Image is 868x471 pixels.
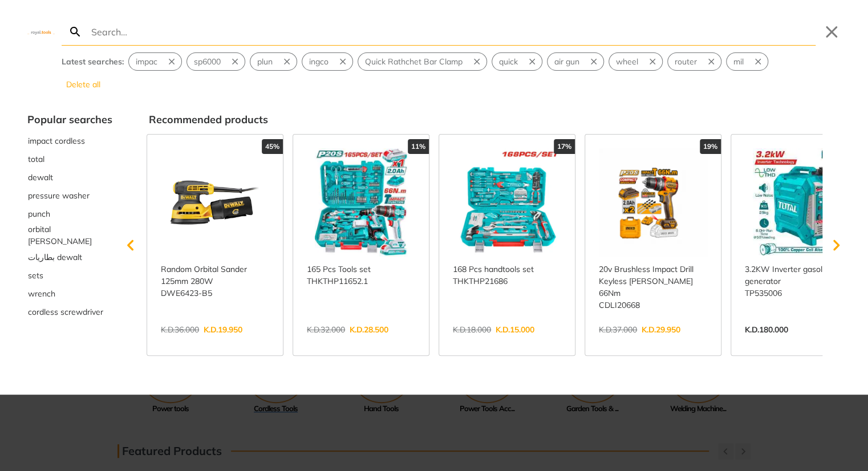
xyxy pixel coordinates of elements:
div: Recommended products [149,112,841,127]
div: Suggestion: total [27,150,112,168]
button: Delete all [62,75,105,94]
button: Select suggestion: plun [250,53,279,70]
button: Remove suggestion: sp6000 [228,53,245,70]
span: air gun [554,56,579,68]
div: Suggestion: mil [726,52,768,71]
button: Select suggestion: impact cordless [27,132,112,150]
svg: Search [68,25,82,39]
input: Search… [89,18,816,45]
svg: Remove suggestion: air gun [589,56,599,67]
div: 17% [554,139,575,154]
div: Suggestion: sp6000 [186,52,245,71]
div: Suggestion: sets [27,266,112,285]
button: Select suggestion: cordless screwdriver [27,303,112,321]
div: Suggestion: pressure washer [27,186,112,205]
div: Suggestion: punch [27,205,112,223]
button: Select suggestion: quick [492,53,525,70]
svg: Scroll right [825,234,847,257]
div: Popular searches [27,112,112,127]
button: Select suggestion: sp6000 [187,53,228,70]
button: Remove suggestion: mil [751,53,768,70]
span: cordless screwdriver [28,306,103,318]
span: sets [28,270,43,282]
span: pressure washer [28,190,90,202]
span: plun [257,56,273,68]
svg: Remove suggestion: plun [282,56,292,67]
span: sp6000 [194,56,221,68]
button: Select suggestion: بطاريات dewalt [27,248,112,266]
svg: Scroll left [119,234,142,257]
div: Latest searches: [62,56,124,68]
span: punch [28,208,50,220]
div: Suggestion: Quick Rathchet Bar Clamp [358,52,487,71]
button: Select suggestion: total [27,150,112,168]
span: mil [733,56,744,68]
div: Suggestion: ingco [302,52,353,71]
span: wheel [616,56,638,68]
span: بطاريات dewalt [28,251,82,263]
div: Suggestion: plun [250,52,297,71]
button: Remove suggestion: router [704,53,721,70]
span: dewalt [28,172,53,184]
button: Select suggestion: pressure washer [27,186,112,205]
div: 19% [700,139,721,154]
button: Select suggestion: impac [129,53,164,70]
button: Remove suggestion: quick [525,53,542,70]
button: Select suggestion: ingco [302,53,335,70]
div: Suggestion: dewalt [27,168,112,186]
div: Suggestion: wheel [609,52,663,71]
button: Select suggestion: wrench [27,285,112,303]
button: Select suggestion: punch [27,205,112,223]
span: quick [499,56,518,68]
svg: Remove suggestion: router [706,56,716,67]
div: Suggestion: wrench [27,285,112,303]
span: Quick Rathchet Bar Clamp [365,56,463,68]
svg: Remove suggestion: sp6000 [230,56,240,67]
svg: Remove suggestion: impac [167,56,177,67]
div: Suggestion: impact cordless [27,132,112,150]
span: orbital [PERSON_NAME] [28,224,112,247]
span: impact cordless [28,135,85,147]
span: total [28,153,44,165]
span: impac [136,56,157,68]
div: 45% [262,139,283,154]
span: ingco [309,56,328,68]
button: Remove suggestion: wheel [645,53,662,70]
button: Select suggestion: sets [27,266,112,285]
button: Remove suggestion: impac [164,53,181,70]
button: Select suggestion: router [668,53,704,70]
div: Suggestion: router [667,52,721,71]
button: Remove suggestion: air gun [586,53,603,70]
button: Select suggestion: mil [727,53,751,70]
button: Close [822,23,841,41]
button: Select suggestion: orbital sande [27,223,112,248]
div: 11% [408,139,429,154]
svg: Remove suggestion: mil [753,56,763,67]
div: Suggestion: impac [128,52,182,71]
svg: Remove suggestion: wheel [647,56,658,67]
span: wrench [28,288,55,300]
div: Suggestion: air gun [547,52,604,71]
div: Suggestion: quick [492,52,542,71]
button: Remove suggestion: Quick Rathchet Bar Clamp [469,53,486,70]
button: Select suggestion: dewalt [27,168,112,186]
button: Remove suggestion: ingco [335,53,352,70]
button: Select suggestion: wheel [609,53,645,70]
div: Suggestion: بطاريات dewalt [27,248,112,266]
button: Select suggestion: air gun [547,53,586,70]
button: Remove suggestion: plun [279,53,297,70]
div: Suggestion: cordless screwdriver [27,303,112,321]
div: Suggestion: orbital sande [27,223,112,248]
svg: Remove suggestion: ingco [338,56,348,67]
svg: Remove suggestion: Quick Rathchet Bar Clamp [472,56,482,67]
span: router [675,56,697,68]
svg: Remove suggestion: quick [527,56,537,67]
img: Close [27,29,55,34]
button: Select suggestion: Quick Rathchet Bar Clamp [358,53,469,70]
